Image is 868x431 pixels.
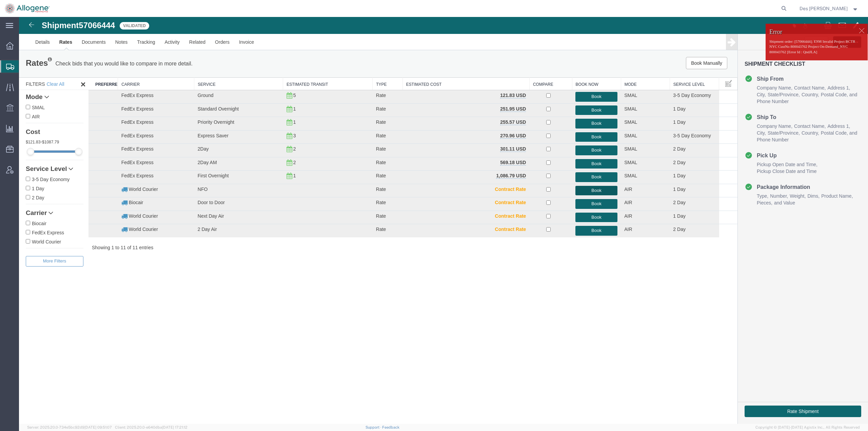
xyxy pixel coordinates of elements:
[354,180,384,194] td: Rate
[70,61,99,73] th: Preferred Carrier : activate to sort column descending
[738,106,773,112] span: Company Name
[802,74,838,81] li: and
[651,167,700,180] td: 1 Day
[5,3,50,14] img: logo
[602,113,651,127] td: SMAL
[602,154,651,167] td: SMAL
[651,61,700,73] th: Service Level: activate to sort column ascending
[510,61,553,73] th: Compare
[802,176,834,182] span: Product Name
[7,86,64,94] label: SMAL
[175,113,264,127] td: Express Saver
[354,167,384,180] td: Rate
[383,61,510,73] th: Estimated Cost: activate to sort column ascending
[602,194,651,207] td: AIR
[802,75,830,80] span: Postal Code
[175,140,264,154] td: 2Day AM
[556,196,598,205] button: Book
[726,166,791,174] h4: Package Information
[7,40,33,52] h1: Rates
[651,207,700,220] td: 2 Day
[84,425,112,429] span: [DATE] 09:51:07
[99,194,175,207] td: World Courier
[7,77,64,84] a: Mode
[481,116,507,121] b: 270.96 USD
[602,100,651,114] td: SMAL
[738,82,770,87] span: Phone Number
[738,152,798,157] span: Pickup Close Date and Time
[175,167,264,180] td: NFO
[165,17,191,33] a: Related
[99,180,175,194] td: Biocair
[651,100,700,114] td: 1 Day
[602,207,651,220] td: AIR
[99,113,175,127] td: FedEx Express
[7,169,11,173] input: 1 Day
[36,43,174,51] p: Check bids that you would like to compare in more detail.
[7,221,64,228] label: World Courier
[175,127,264,140] td: 2Day
[802,113,830,119] span: Postal Code
[366,425,382,429] a: Support
[264,113,354,127] td: 3
[115,425,188,429] span: Client: 2025.20.0-e640dba
[556,75,598,85] button: Book
[476,210,507,215] b: Contract Rate
[771,176,787,182] span: Weight
[99,61,175,73] th: Carrier: activate to sort column ascending
[99,86,175,100] td: FedEx Express
[7,96,64,103] label: AIR
[477,156,507,161] b: 1,086.79 USD
[726,134,758,142] h4: Pick Up
[23,123,40,128] span: 1087.79
[651,113,700,127] td: 3-5 Day Economy
[553,61,602,73] th: Book Now: activate to sort column ascending
[602,73,651,87] td: SMAL
[141,17,165,33] a: Activity
[99,207,175,220] td: World Courier
[175,73,264,87] td: Ground
[162,425,188,429] span: [DATE] 17:21:12
[7,178,11,182] input: 2 Day
[113,17,141,33] a: Tracking
[726,389,842,400] button: Rate Shipment
[775,106,807,112] span: Contact Name
[7,97,11,101] input: AIR
[99,140,175,154] td: FedEx Express
[7,177,64,184] label: 2 Day
[556,129,598,138] button: Book
[175,86,264,100] td: Standard Overnight
[783,75,800,80] span: Country
[800,5,848,12] span: Des Charlery
[556,89,598,98] button: Book
[738,75,747,80] span: City
[755,425,860,430] span: Copyright © [DATE]-[DATE] Agistix Inc., All Rights Reserved
[70,227,718,234] div: Showing 1 to 11 of 11 entries
[99,127,175,140] td: FedEx Express
[175,100,264,114] td: Priority Overnight
[738,68,773,74] span: Company Name
[751,176,769,182] span: Number
[7,112,64,119] h4: Cost
[354,127,384,140] td: Rate
[651,154,700,167] td: 1 Day
[264,127,354,140] td: 2
[476,170,507,175] b: Contract Rate
[651,194,700,207] td: 1 Day
[175,180,264,194] td: Door to Door
[354,154,384,167] td: Rate
[264,86,354,100] td: 1
[354,207,384,220] td: Rate
[264,140,354,154] td: 2
[556,169,598,179] button: Book
[602,167,651,180] td: AIR
[738,120,770,125] span: Phone Number
[7,160,11,164] input: 3-5 Day Economy
[354,194,384,207] td: Rate
[476,196,507,202] b: Contract Rate
[556,155,598,165] button: Book
[354,100,384,114] td: Rate
[58,17,92,33] a: Documents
